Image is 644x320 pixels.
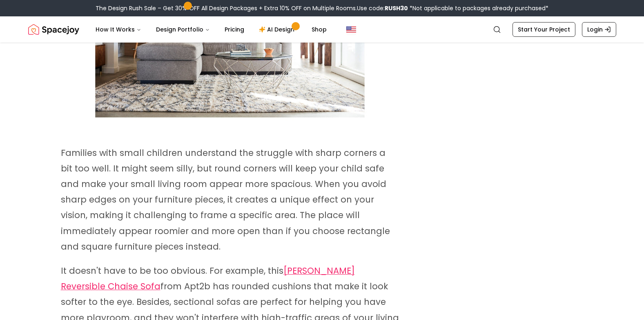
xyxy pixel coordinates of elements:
[357,4,408,12] span: Use code:
[252,21,303,38] a: AI Design
[385,4,408,12] b: RUSH30
[346,25,356,34] img: United States
[305,21,333,38] a: Shop
[61,147,390,252] span: Families with small children understand the struggle with sharp corners a bit too well. It might ...
[28,21,79,38] img: Spacejoy Logo
[61,267,355,292] a: [PERSON_NAME] Reversible Chaise Sofa
[218,21,251,38] a: Pricing
[28,21,79,38] a: Spacejoy
[96,4,548,12] div: The Design Rush Sale – Get 30% OFF All Design Packages + Extra 10% OFF on Multiple Rooms.
[89,21,148,38] button: How It Works
[582,22,616,37] a: Login
[149,21,216,38] button: Design Portfolio
[28,16,616,43] nav: Global
[89,21,333,38] nav: Main
[408,4,548,12] span: *Not applicable to packages already purchased*
[61,265,283,277] span: It doesn't have to be too obvious. For example, this
[513,22,575,37] a: Start Your Project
